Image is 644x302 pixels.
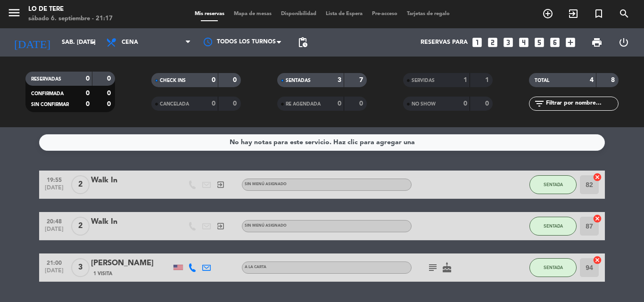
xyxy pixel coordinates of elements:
span: RESERVADAS [31,77,61,82]
strong: 0 [107,75,113,82]
i: menu [7,6,21,20]
i: exit_to_app [216,180,225,189]
i: power_settings_new [618,37,629,48]
i: filter_list [534,98,545,109]
button: menu [7,6,21,23]
i: add_box [564,36,577,49]
span: 2 [71,175,90,194]
div: LOG OUT [610,28,637,57]
span: SIN CONFIRMAR [31,102,69,107]
span: 2 [71,217,90,236]
i: subject [427,262,438,273]
span: 3 [71,258,90,277]
strong: 0 [463,100,467,107]
i: search [619,8,630,19]
div: No hay notas para este servicio. Haz clic para agregar una [230,137,415,148]
strong: 1 [463,77,467,83]
i: cake [441,262,453,273]
span: Lista de Espera [321,11,367,16]
strong: 0 [233,77,239,83]
strong: 0 [233,100,239,107]
i: looks_3 [502,36,514,49]
strong: 0 [359,100,365,107]
strong: 1 [485,77,491,83]
span: SENTADAS [286,78,311,83]
i: [DATE] [7,32,57,53]
span: Cena [122,39,138,46]
span: Reservas para [421,39,468,46]
span: CONFIRMADA [31,91,64,96]
span: Sin menú asignado [245,182,287,186]
div: Lo de Tere [28,5,113,14]
strong: 4 [590,77,594,83]
strong: 0 [212,100,215,107]
span: SENTADA [544,223,563,229]
strong: 0 [86,90,90,97]
i: looks_4 [518,36,530,49]
span: Mapa de mesas [229,11,276,16]
span: [DATE] [42,268,66,278]
strong: 8 [611,77,617,83]
strong: 0 [86,101,90,107]
div: sábado 6. septiembre - 21:17 [28,14,113,24]
strong: 3 [338,77,341,83]
i: cancel [593,214,602,223]
strong: 0 [212,77,215,83]
span: SENTADA [544,265,563,270]
div: [PERSON_NAME] [91,257,171,269]
i: exit_to_app [568,8,579,19]
strong: 7 [359,77,365,83]
i: cancel [593,255,602,265]
span: SENTADA [544,182,563,187]
i: looks_two [487,36,499,49]
i: exit_to_app [216,222,225,230]
i: cancel [593,172,602,182]
span: CHECK INS [160,78,186,83]
i: turned_in_not [593,8,604,19]
span: pending_actions [297,37,308,48]
i: looks_one [471,36,483,49]
span: CANCELADA [160,102,189,106]
div: Walk In [91,174,171,187]
span: 19:55 [42,174,66,185]
span: 1 Visita [93,270,112,278]
span: 20:48 [42,215,66,226]
i: add_circle_outline [542,8,553,19]
div: Walk In [91,216,171,228]
span: Mis reservas [190,11,229,16]
button: SENTADA [529,258,577,277]
input: Filtrar por nombre... [545,98,618,109]
button: SENTADA [529,217,577,236]
span: Sin menú asignado [245,224,287,228]
button: SENTADA [529,175,577,194]
i: looks_5 [533,36,545,49]
span: Tarjetas de regalo [402,11,454,16]
strong: 0 [86,75,90,82]
span: print [591,37,603,48]
i: looks_6 [549,36,561,49]
span: 21:00 [42,257,66,268]
strong: 0 [107,90,113,97]
strong: 0 [107,101,113,107]
span: A la carta [245,265,266,269]
span: NO SHOW [412,102,436,106]
strong: 0 [485,100,491,107]
i: arrow_drop_down [88,37,99,48]
span: Pre-acceso [367,11,402,16]
span: TOTAL [535,78,549,83]
span: SERVIDAS [412,78,435,83]
span: [DATE] [42,226,66,237]
span: Disponibilidad [276,11,321,16]
strong: 0 [338,100,341,107]
span: [DATE] [42,185,66,196]
span: RE AGENDADA [286,102,321,106]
